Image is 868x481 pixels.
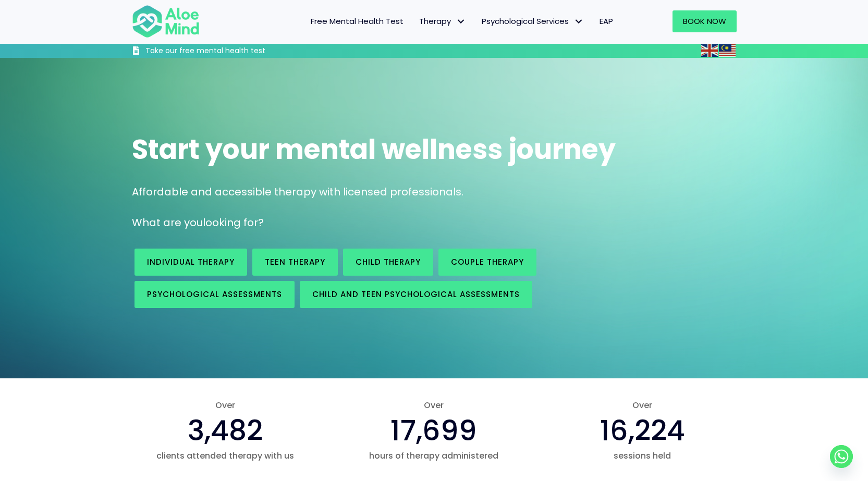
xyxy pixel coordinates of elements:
[419,16,466,27] span: Therapy
[132,4,200,39] img: Aloe mind Logo
[132,215,203,230] span: What are you
[132,130,616,168] span: Start your mental wellness journey
[203,215,264,230] span: looking for?
[135,281,295,308] a: Psychological assessments
[132,46,321,58] a: Take our free mental health test
[571,14,586,29] span: Psychological Services: submenu
[312,289,520,300] span: Child and Teen Psychological assessments
[600,16,613,27] span: EAP
[147,256,235,267] span: Individual therapy
[135,249,247,276] a: Individual therapy
[356,256,421,267] span: Child Therapy
[719,44,737,56] a: Malay
[265,256,325,267] span: Teen Therapy
[454,14,469,29] span: Therapy: submenu
[830,445,853,468] a: Whatsapp
[303,10,411,32] a: Free Mental Health Test
[411,10,474,32] a: TherapyTherapy: submenu
[548,399,736,411] span: Over
[145,46,321,56] h3: Take our free mental health test
[592,10,621,32] a: EAP
[213,10,621,32] nav: Menu
[474,10,592,32] a: Psychological ServicesPsychological Services: submenu
[600,411,685,450] span: 16,224
[340,399,528,411] span: Over
[701,44,718,57] img: en
[132,184,737,200] p: Affordable and accessible therapy with licensed professionals.
[482,16,584,27] span: Psychological Services
[451,256,524,267] span: Couple therapy
[683,16,726,27] span: Book Now
[438,249,536,276] a: Couple therapy
[311,16,404,27] span: Free Mental Health Test
[252,249,338,276] a: Teen Therapy
[548,450,736,462] span: sessions held
[188,411,263,450] span: 3,482
[673,10,737,32] a: Book Now
[719,44,736,57] img: ms
[147,289,282,300] span: Psychological assessments
[390,411,477,450] span: 17,699
[132,450,320,462] span: clients attended therapy with us
[300,281,532,308] a: Child and Teen Psychological assessments
[132,399,320,411] span: Over
[343,249,433,276] a: Child Therapy
[701,44,719,56] a: English
[340,450,528,462] span: hours of therapy administered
